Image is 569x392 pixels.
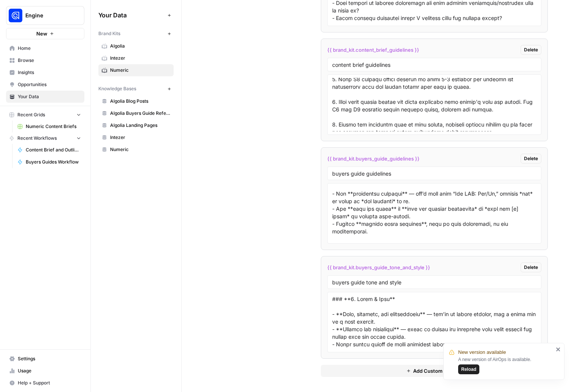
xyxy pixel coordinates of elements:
[25,12,71,19] span: Engine
[461,366,476,373] span: Reload
[6,353,84,365] a: Settings
[9,9,22,22] img: Engine Logo
[332,61,536,68] input: Variable Name
[6,365,84,377] a: Usage
[6,377,84,389] button: Help + Support
[6,133,84,144] button: Recent Workflows
[327,264,430,271] span: {{ brand_kit.buyers_guide_tone_and_style }}
[6,54,84,66] a: Browse
[98,144,174,156] a: Numeric
[332,170,536,177] input: Variable Name
[332,78,536,131] textarea: 7. Loremip dolors ametco adip eli seddoeiu: tem incidid utlaboreetd magnaal eni adminim veniamq n...
[6,42,84,54] a: Home
[110,43,170,49] span: Algolia
[6,79,84,91] a: Opportunities
[524,46,538,53] span: Delete
[413,367,462,375] span: Add Custom Variable
[110,146,170,153] span: Numeric
[18,93,81,100] span: Your Data
[18,81,81,88] span: Opportunities
[110,122,170,129] span: Algolia Landing Pages
[332,187,536,240] textarea: ### **Lorem ipsu dol Sitame’c Adipis** - Elitseddoe *tem* incidid utlab etdolo mag “Aliq [E] Admi...
[327,155,420,162] span: {{ brand_kit.buyers_guide_guidelines }}
[18,355,81,362] span: Settings
[98,85,136,92] span: Knowledge Bases
[6,66,84,79] a: Insights
[110,134,170,141] span: Intezer
[524,155,538,162] span: Delete
[18,57,81,64] span: Browse
[6,109,84,120] button: Recent Grids
[98,30,120,37] span: Brand Kits
[6,6,84,25] button: Workspace: Engine
[521,45,541,55] button: Delete
[110,110,170,117] span: Algolia Buyers Guide Reference
[556,346,561,352] button: close
[26,147,81,153] span: Content Brief and Outline v3
[327,46,419,54] span: {{ brand_kit.content_brief_guidelines }}
[524,264,538,271] span: Delete
[332,295,536,349] textarea: ### **6. Lorem & Ipsu** - **Dolo, sitametc, adi elitseddoeiu** — tem’in ut labore etdolor, mag a ...
[110,67,170,74] span: Numeric
[98,131,174,144] a: Intezer
[14,156,84,168] a: Buyers Guides Workflow
[321,365,548,377] button: Add Custom Variable
[17,135,57,142] span: Recent Workflows
[36,30,47,37] span: New
[98,52,174,64] a: Intezer
[98,119,174,131] a: Algolia Landing Pages
[458,356,553,374] div: A new version of AirOps is available.
[110,55,170,62] span: Intezer
[18,69,81,76] span: Insights
[18,380,81,386] span: Help + Support
[98,40,174,52] a: Algolia
[98,95,174,107] a: Algolia Blog Posts
[521,154,541,164] button: Delete
[17,111,45,118] span: Recent Grids
[98,107,174,119] a: Algolia Buyers Guide Reference
[98,11,165,20] span: Your Data
[332,279,536,286] input: Variable Name
[458,349,506,356] span: New version available
[14,144,84,156] a: Content Brief and Outline v3
[110,98,170,105] span: Algolia Blog Posts
[26,159,81,165] span: Buyers Guides Workflow
[6,28,84,39] button: New
[98,64,174,76] a: Numeric
[521,262,541,272] button: Delete
[6,91,84,103] a: Your Data
[14,120,84,133] a: Numeric Content Briefs
[26,123,81,130] span: Numeric Content Briefs
[458,364,479,374] button: Reload
[18,45,81,52] span: Home
[18,367,81,374] span: Usage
